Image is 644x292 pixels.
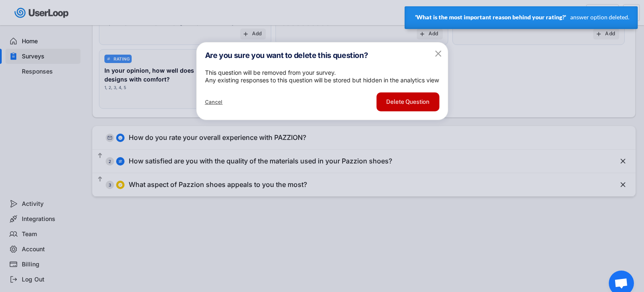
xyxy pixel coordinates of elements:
text:  [435,48,441,58]
h4: Are you sure you want to delete this question? [205,51,425,61]
p: answer option deleted. [570,14,629,21]
button:  [433,48,444,59]
div: This question will be removed from your survey. Any existing responses to this question will be s... [205,69,439,84]
button: Delete Question [377,92,439,111]
div: Cancel [205,99,223,105]
strong: 'What is the most important reason behind your rating?' [415,14,566,21]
